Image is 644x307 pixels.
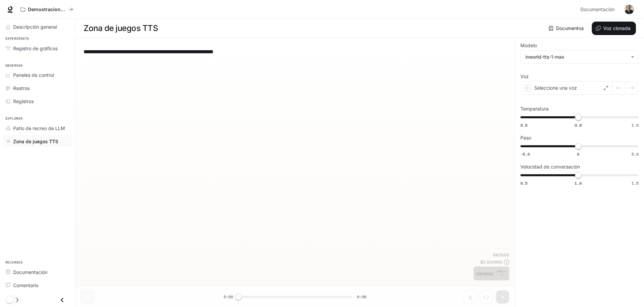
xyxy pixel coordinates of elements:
[18,3,76,16] button: Todos los espacios de trabajo
[520,164,580,170] font: Velocidad de conversación
[520,73,529,79] font: Voz
[500,252,509,257] font: 1000
[3,95,72,107] a: Registros
[521,51,638,63] div: inworld-tts-1-max
[55,293,70,307] button: Cerrar cajón
[13,98,34,104] font: Registros
[13,72,54,78] font: Paneles de control
[5,63,23,68] font: Observar
[534,85,577,91] font: Seleccione una voz
[3,82,72,94] a: Rastros
[520,106,549,112] font: Temperatura
[520,122,527,128] font: 0.6
[5,36,29,41] font: Experimento
[520,180,527,186] font: 0.5
[5,260,23,265] font: Recursos
[632,151,639,157] font: 5.0
[3,279,72,291] a: Comentario
[13,85,30,91] font: Rastros
[13,269,47,275] font: Documentación
[632,180,639,186] font: 1.5
[493,252,498,257] font: 64
[3,69,72,81] a: Paneles de control
[483,259,503,265] font: 0.000640
[547,22,586,35] a: Documentos
[556,25,584,31] font: Documentos
[520,42,537,48] font: Modelo
[578,3,620,16] a: Documentación
[480,259,483,265] font: $
[632,122,639,128] font: 1.0
[3,122,72,134] a: Patio de recreo de LLM
[525,54,565,60] font: inworld-tts-1-max
[580,6,615,12] font: Documentación
[624,5,634,14] img: Avatar de usuario
[498,252,500,257] font: /
[13,24,57,30] font: Descripción general
[13,282,38,288] font: Comentario
[3,135,72,147] a: Zona de juegos TTS
[13,45,58,51] font: Registro de gráficos
[28,6,109,12] font: Demostraciones de IA en el mundo
[84,23,158,33] font: Zona de juegos TTS
[520,151,530,157] font: -5.0
[575,122,582,128] font: 0.8
[13,139,58,144] font: Zona de juegos TTS
[6,296,13,303] span: Alternar modo oscuro
[592,22,636,35] button: Voz clonada
[3,266,72,278] a: Documentación
[520,135,531,141] font: Paso
[575,180,582,186] font: 1.0
[603,25,631,31] font: Voz clonada
[622,3,636,16] button: Avatar de usuario
[5,116,23,121] font: Explorar
[13,125,65,131] font: Patio de recreo de LLM
[3,21,72,33] a: Descripción general
[577,151,579,157] font: 0
[3,42,72,54] a: Registro de gráficos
